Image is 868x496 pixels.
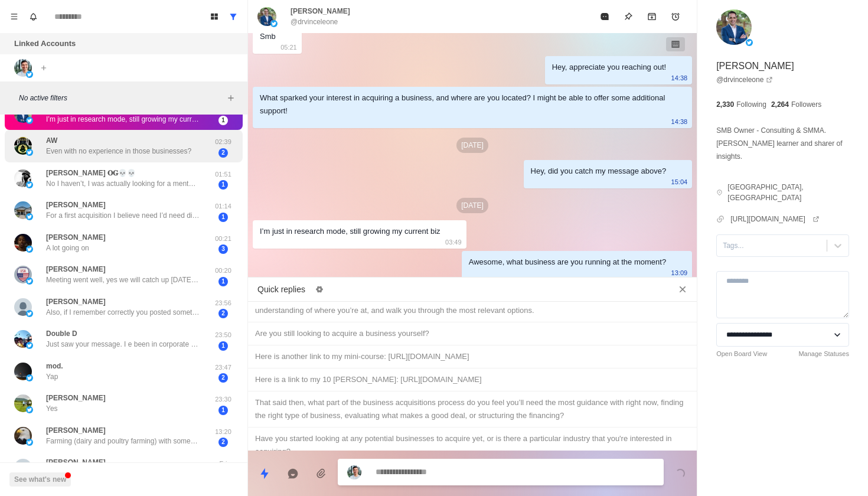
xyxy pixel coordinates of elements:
p: [PERSON_NAME] [46,393,106,403]
div: Hey, did you catch my message above? [531,165,667,178]
div: Have you started looking at any potential businesses to acquire yet, or is there a particular ind... [255,432,690,458]
div: Awesome, what business are you running at the moment? [469,256,666,269]
p: [PERSON_NAME] [46,425,106,436]
p: 14:38 [671,115,688,128]
p: [PERSON_NAME] [716,59,794,73]
p: Yes [46,403,58,414]
span: 2 [218,309,228,318]
p: [PERSON_NAME] [46,296,106,307]
img: picture [14,137,32,155]
img: picture [26,213,33,220]
p: [PERSON_NAME] [46,200,106,210]
img: picture [26,71,33,78]
p: 23:30 [208,394,238,404]
p: Meeting went well, yes we will catch up [DATE]. Haven’t started yet on the videos. I’ll be going ... [46,275,200,285]
img: picture [14,169,32,187]
button: Add media [309,462,333,485]
a: [URL][DOMAIN_NAME] [730,214,820,224]
p: SMB Owner - Consulting & SMMA. [PERSON_NAME] learner and sharer of insights. [716,124,849,163]
button: See what's new [9,472,71,487]
img: picture [26,181,33,188]
button: Add reminder [664,5,687,28]
p: [PERSON_NAME] [46,264,106,275]
button: Menu [5,7,24,26]
img: picture [14,459,32,477]
span: 2 [218,438,228,447]
p: 00:21 [208,234,238,244]
span: 1 [218,341,228,351]
p: Just saw your message. I e been in corporate [GEOGRAPHIC_DATA] for 25 years and want something ne... [46,339,200,350]
p: 14:38 [671,71,688,84]
button: Add account [37,61,51,75]
button: Reply with AI [281,462,305,485]
p: @drvinceleone [291,17,338,27]
p: 15:04 [671,175,688,188]
p: Following [736,99,766,110]
img: picture [26,278,33,285]
a: Open Board View [716,349,767,359]
img: picture [746,39,753,46]
div: Here is a link to my 10 [PERSON_NAME]: [URL][DOMAIN_NAME] [255,373,690,386]
span: 3 [218,244,228,254]
p: 05:21 [280,41,297,54]
div: Are you still looking to acquire a business yourself? [255,327,690,340]
img: picture [257,7,276,26]
div: I’m just in research mode, still growing my current biz [260,225,440,238]
span: 2 [218,148,228,158]
img: picture [14,105,32,123]
span: 1 [218,180,228,190]
img: picture [14,427,32,445]
img: picture [14,394,32,412]
p: 2,330 [716,99,734,110]
div: Hey, appreciate you reaching out! [552,61,666,74]
p: 01:14 [208,201,238,211]
p: 01:51 [208,169,238,180]
p: No I haven’t, I was actually looking for a mentor to help me through the process [46,178,200,189]
p: 23:47 [208,363,238,373]
img: picture [14,234,32,252]
p: Farming (dairy and poultry farming) with some passive income from shares, bonds and offshore mark... [46,436,200,446]
img: picture [14,266,32,283]
p: For a first acquisition I believe need I’d need direction with the finance side (Finding an inves... [46,210,200,221]
p: 03:49 [445,236,462,249]
p: Yap [46,371,58,382]
button: Pin [616,5,640,28]
img: picture [347,465,361,479]
button: Archive [640,5,664,28]
p: A lot going on [46,243,89,253]
p: Fri [208,459,238,469]
img: picture [14,363,32,380]
span: 2 [218,373,228,383]
button: Close quick replies [673,280,692,299]
p: 23:56 [208,298,238,308]
p: No active filters [19,93,224,103]
img: picture [26,149,33,156]
span: 1 [218,116,228,125]
p: Quick replies [257,283,305,296]
p: 13:20 [208,427,238,437]
img: picture [270,20,278,27]
p: [GEOGRAPHIC_DATA], [GEOGRAPHIC_DATA] [727,182,849,203]
p: [PERSON_NAME] [46,232,106,243]
div: That said then, what part of the business acquisitions process do you feel you’ll need the most g... [255,396,690,422]
button: Board View [205,7,224,26]
p: 23:50 [208,330,238,340]
button: Show all conversations [224,7,243,26]
img: picture [26,246,33,253]
p: Followers [791,99,821,110]
div: Smb [260,30,276,43]
span: 1 [218,277,228,286]
a: @drvinceleone [716,74,773,85]
img: picture [14,330,32,348]
p: 02:39 [208,137,238,147]
p: I’m just in research mode, still growing my current biz [46,114,200,125]
p: mod. [46,361,63,371]
img: picture [26,406,33,413]
img: picture [26,342,33,349]
button: Add filters [224,91,238,105]
img: picture [14,59,32,77]
p: 13:09 [671,266,688,279]
button: Mark as read [593,5,616,28]
p: [PERSON_NAME] 𝐎𝐆💀💀 [46,168,136,178]
p: [DATE] [456,198,488,213]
